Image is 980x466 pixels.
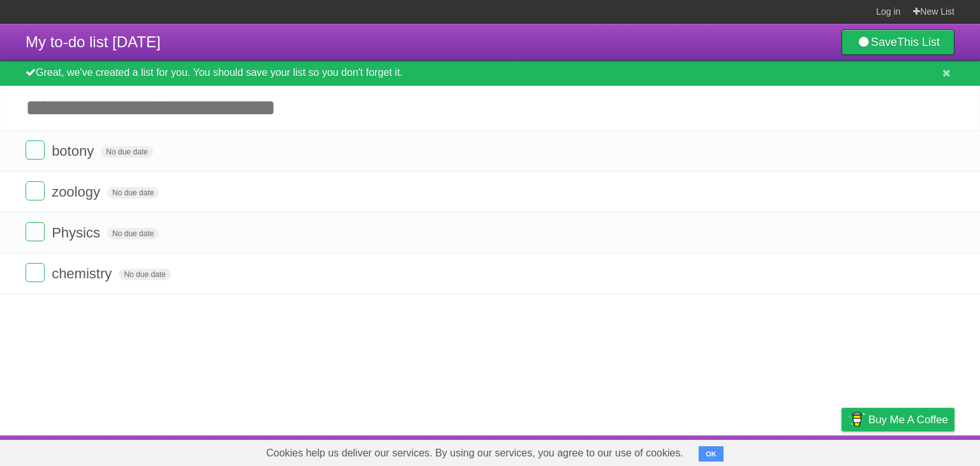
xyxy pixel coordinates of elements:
label: Done [26,181,45,200]
span: Cookies help us deliver our services. By using our services, you agree to our use of cookies. [253,440,696,466]
a: Terms [782,439,810,463]
span: chemistry [52,266,115,282]
a: SaveThis List [842,29,954,55]
span: My to-do list [DATE] [26,33,161,50]
span: botony [52,143,97,159]
img: Buy me a coffee [848,409,865,430]
label: Done [26,222,45,241]
button: OK [699,446,724,462]
b: This List [897,36,940,49]
span: No due date [119,269,170,280]
a: Suggest a feature [874,439,954,463]
span: No due date [101,146,152,158]
span: Buy me a coffee [868,409,948,431]
span: Physics [52,225,103,241]
span: No due date [107,228,159,239]
a: Privacy [825,439,858,463]
a: Developers [714,439,766,463]
label: Done [26,140,45,160]
span: zoology [52,184,103,200]
a: Buy me a coffee [842,408,954,432]
label: Done [26,263,45,282]
span: No due date [107,187,159,199]
a: About [672,439,699,463]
